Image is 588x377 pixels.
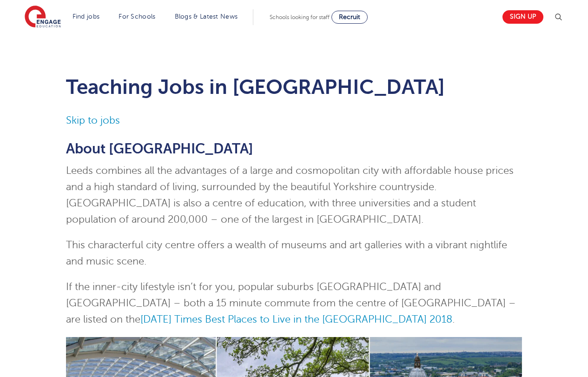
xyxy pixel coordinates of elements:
[270,14,330,20] span: Schools looking for staff
[66,141,253,157] span: About [GEOGRAPHIC_DATA]
[119,13,155,20] a: For Schools
[66,281,516,325] span: If the inner-city lifestyle isn’t for you, popular suburbs [GEOGRAPHIC_DATA] and [GEOGRAPHIC_DATA...
[175,13,238,20] a: Blogs & Latest News
[140,314,452,325] a: [DATE] Times Best Places to Live in the [GEOGRAPHIC_DATA] 2018
[73,13,100,20] a: Find jobs
[66,165,514,225] span: Leeds combines all the advantages of a large and cosmopolitan city with affordable house prices a...
[66,115,120,126] a: Skip to jobs
[66,75,522,99] h1: Teaching Jobs in [GEOGRAPHIC_DATA]
[339,13,360,20] span: Recruit
[66,239,507,267] span: This characterful city centre offers a wealth of museums and art galleries with a vibrant nightli...
[331,11,368,24] a: Recruit
[25,6,61,29] img: Engage Education
[502,10,543,24] a: Sign up
[452,314,455,325] span: .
